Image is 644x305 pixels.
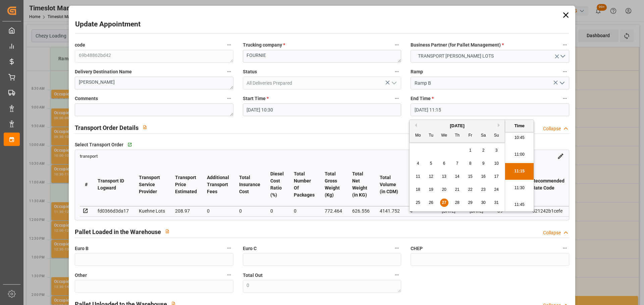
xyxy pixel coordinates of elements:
[414,132,422,140] div: Mo
[411,68,423,75] span: Ramp
[466,146,475,155] div: Choose Friday, August 1st, 2025
[294,207,315,215] div: 0
[494,161,498,166] span: 10
[469,161,472,166] span: 8
[75,50,233,63] textarea: 69b48862bd42
[427,185,435,194] div: Choose Tuesday, August 19th, 2025
[427,159,435,168] div: Choose Tuesday, August 5th, 2025
[505,146,534,163] li: 11:00
[429,200,433,205] span: 26
[442,200,446,205] span: 27
[412,144,503,209] div: month 2025-08
[440,132,448,140] div: We
[75,42,85,49] span: code
[414,199,422,207] div: Choose Monday, August 25th, 2025
[75,68,132,75] span: Delivery Destination Name
[414,172,422,181] div: Choose Monday, August 11th, 2025
[410,123,505,129] div: [DATE]
[468,174,472,179] span: 15
[560,41,569,49] button: Business Partner (for Pallet Management) *
[392,94,401,103] button: Start Time *
[320,163,347,206] th: Total Gross Weight (Kg)
[427,132,435,140] div: Tu
[80,163,93,206] th: #
[560,244,569,252] button: CHEP
[479,146,488,155] div: Choose Saturday, August 2nd, 2025
[414,159,422,168] div: Choose Monday, August 4th, 2025
[75,19,141,30] h2: Update Appointment
[98,207,129,215] div: fd0366d3da17
[225,94,233,103] button: Comments
[75,123,139,132] h2: Transport Order Details
[440,199,448,207] div: Choose Wednesday, August 27th, 2025
[413,123,417,127] button: Previous Month
[527,163,570,206] th: Recommended Rate Code
[440,185,448,194] div: Choose Wednesday, August 20th, 2025
[375,163,405,206] th: Total Volume (in CDM)
[466,185,475,194] div: Choose Friday, August 22nd, 2025
[225,271,233,279] button: Other
[75,95,98,102] span: Comments
[243,77,401,89] input: Type to search/select
[532,207,565,215] div: 521242b1cefe
[347,163,375,206] th: Total Net Weight (in KG)
[427,172,435,181] div: Choose Tuesday, August 12th, 2025
[456,161,459,166] span: 7
[139,121,151,134] button: View description
[468,200,472,205] span: 29
[170,163,202,206] th: Transport Price Estimated
[429,187,433,192] span: 19
[455,187,459,192] span: 21
[392,244,401,252] button: Euro C
[479,199,488,207] div: Choose Saturday, August 30th, 2025
[411,103,569,116] input: DD-MM-YYYY HH:MM
[243,68,257,75] span: Status
[411,77,569,89] input: Type to search/select
[492,199,501,207] div: Choose Sunday, August 31st, 2025
[443,161,445,166] span: 6
[469,148,472,153] span: 1
[492,185,501,194] div: Choose Sunday, August 24th, 2025
[453,172,462,181] div: Choose Thursday, August 14th, 2025
[543,125,561,132] div: Collapse
[479,172,488,181] div: Choose Saturday, August 16th, 2025
[75,245,89,252] span: Euro B
[507,123,532,129] div: Time
[453,132,462,140] div: Th
[430,161,432,166] span: 5
[482,148,485,153] span: 2
[380,207,400,215] div: 4141.752
[243,245,257,252] span: Euro C
[243,42,285,49] span: Trucking company
[80,153,98,158] a: transport
[270,207,284,215] div: 0
[134,163,170,206] th: Transport Service Provider
[161,225,174,238] button: View description
[440,172,448,181] div: Choose Wednesday, August 13th, 2025
[243,50,401,63] textarea: FOURNIE
[482,161,485,166] span: 9
[416,174,420,179] span: 11
[453,185,462,194] div: Choose Thursday, August 21st, 2025
[429,174,433,179] span: 12
[289,163,320,206] th: Total Number Of Packages
[325,207,342,215] div: 772.464
[416,200,420,205] span: 25
[479,132,488,140] div: Sa
[494,187,498,192] span: 24
[239,207,260,215] div: 0
[492,159,501,168] div: Choose Sunday, August 10th, 2025
[202,163,234,206] th: Additional Transport Fees
[481,200,485,205] span: 30
[392,271,401,279] button: Total Out
[75,272,87,279] span: Other
[392,67,401,76] button: Status
[505,197,534,213] li: 11:45
[481,187,485,192] span: 23
[442,174,446,179] span: 13
[492,132,501,140] div: Su
[139,207,165,215] div: Kuehne Lots
[494,174,498,179] span: 17
[414,185,422,194] div: Choose Monday, August 18th, 2025
[442,187,446,192] span: 20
